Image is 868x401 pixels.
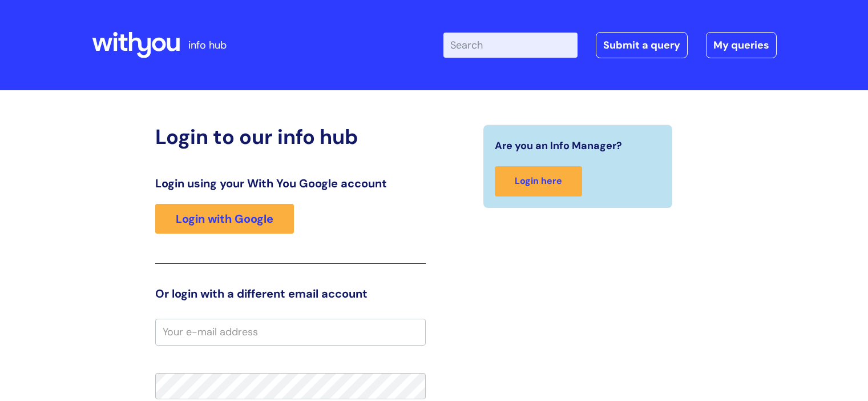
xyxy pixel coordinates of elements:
[596,32,688,58] a: Submit a query
[155,319,426,345] input: Your e-mail address
[155,125,426,149] h2: Login to our info hub
[155,177,426,190] h3: Login using your With You Google account
[495,137,622,155] span: Are you an Info Manager?
[155,287,426,300] h3: Or login with a different email account
[188,36,227,54] p: info hub
[443,33,578,58] input: Search
[495,166,582,197] a: Login here
[155,204,294,234] a: Login with Google
[706,32,777,58] a: My queries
